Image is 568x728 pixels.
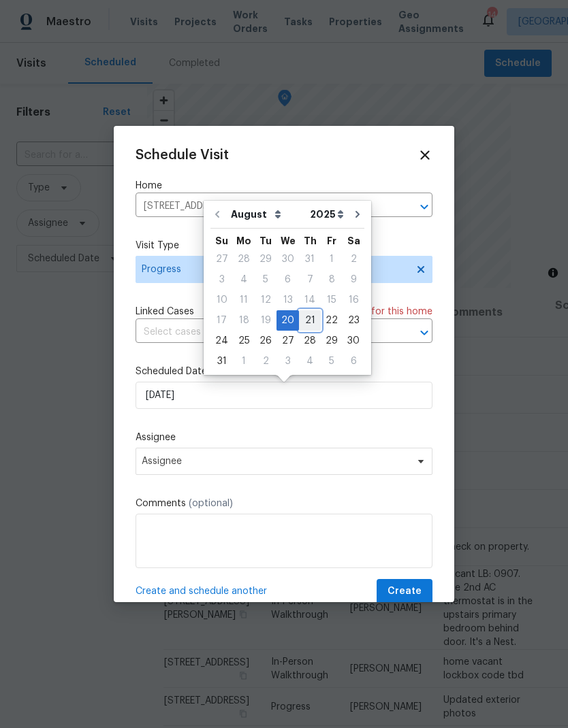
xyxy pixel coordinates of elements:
[255,250,277,269] div: 29
[210,290,233,310] div: Sun Aug 10 2025
[136,497,432,510] label: Comments
[321,331,343,350] div: 29
[210,352,233,371] div: 31
[299,310,321,331] div: Thu Aug 21 2025
[233,352,255,371] div: 1
[299,270,321,289] div: 7
[227,204,306,225] select: Month
[299,250,321,269] div: 31
[255,249,277,269] div: Tue Jul 29 2025
[327,236,336,246] abbr: Friday
[321,331,343,351] div: Fri Aug 29 2025
[210,311,233,330] div: 17
[136,179,432,193] label: Home
[233,291,255,310] div: 11
[321,291,343,310] div: 15
[321,290,343,310] div: Fri Aug 15 2025
[277,352,299,371] div: 3
[210,351,233,371] div: Sun Aug 31 2025
[136,431,432,444] label: Assignee
[277,250,299,269] div: 30
[210,269,233,290] div: Sun Aug 03 2025
[299,331,321,350] div: 28
[136,305,194,318] span: Linked Cases
[343,291,364,310] div: 16
[321,311,343,330] div: 22
[136,239,432,252] label: Visit Type
[142,263,407,276] span: Progress
[321,351,343,371] div: Fri Sep 05 2025
[255,351,277,371] div: Tue Sep 02 2025
[210,331,233,350] div: 24
[233,270,255,289] div: 4
[136,148,229,162] span: Schedule Visit
[255,269,277,290] div: Tue Aug 05 2025
[277,269,299,290] div: Wed Aug 06 2025
[233,351,255,371] div: Mon Sep 01 2025
[306,204,347,225] select: Year
[347,236,360,246] abbr: Saturday
[321,250,343,269] div: 1
[136,196,394,217] input: Enter in an address
[233,311,255,330] div: 18
[343,331,364,351] div: Sat Aug 30 2025
[255,311,277,330] div: 19
[233,331,255,350] div: 25
[321,310,343,331] div: Fri Aug 22 2025
[277,290,299,310] div: Wed Aug 13 2025
[136,382,432,409] input: M/D/YYYY
[321,270,343,289] div: 8
[233,249,255,269] div: Mon Jul 28 2025
[189,499,233,508] span: (optional)
[377,579,432,604] button: Create
[343,249,364,269] div: Sat Aug 02 2025
[255,310,277,331] div: Tue Aug 19 2025
[236,236,251,246] abbr: Monday
[299,290,321,310] div: Thu Aug 14 2025
[321,352,343,371] div: 5
[255,331,277,351] div: Tue Aug 26 2025
[142,456,409,467] span: Assignee
[233,269,255,290] div: Mon Aug 04 2025
[343,250,364,269] div: 2
[343,270,364,289] div: 9
[343,310,364,331] div: Sat Aug 23 2025
[210,270,233,289] div: 3
[343,352,364,371] div: 6
[210,310,233,331] div: Sun Aug 17 2025
[321,249,343,269] div: Fri Aug 01 2025
[255,270,277,289] div: 5
[343,331,364,350] div: 30
[207,201,227,228] button: Go to previous month
[233,290,255,310] div: Mon Aug 11 2025
[210,249,233,269] div: Sun Jul 27 2025
[415,323,434,342] button: Open
[388,583,422,600] span: Create
[299,331,321,351] div: Thu Aug 28 2025
[347,201,368,228] button: Go to next month
[255,331,277,350] div: 26
[343,351,364,371] div: Sat Sep 06 2025
[299,269,321,290] div: Thu Aug 07 2025
[255,352,277,371] div: 2
[343,311,364,330] div: 23
[299,352,321,371] div: 4
[259,236,272,246] abbr: Tuesday
[233,250,255,269] div: 28
[277,270,299,289] div: 6
[321,269,343,290] div: Fri Aug 08 2025
[233,310,255,331] div: Mon Aug 18 2025
[277,351,299,371] div: Wed Sep 03 2025
[255,291,277,310] div: 12
[136,365,432,378] label: Scheduled Date
[304,236,317,246] abbr: Thursday
[299,291,321,310] div: 14
[277,331,299,350] div: 27
[277,331,299,351] div: Wed Aug 27 2025
[233,331,255,351] div: Mon Aug 25 2025
[277,249,299,269] div: Wed Jul 30 2025
[299,311,321,330] div: 21
[281,236,296,246] abbr: Wednesday
[277,310,299,331] div: Wed Aug 20 2025
[415,197,434,216] button: Open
